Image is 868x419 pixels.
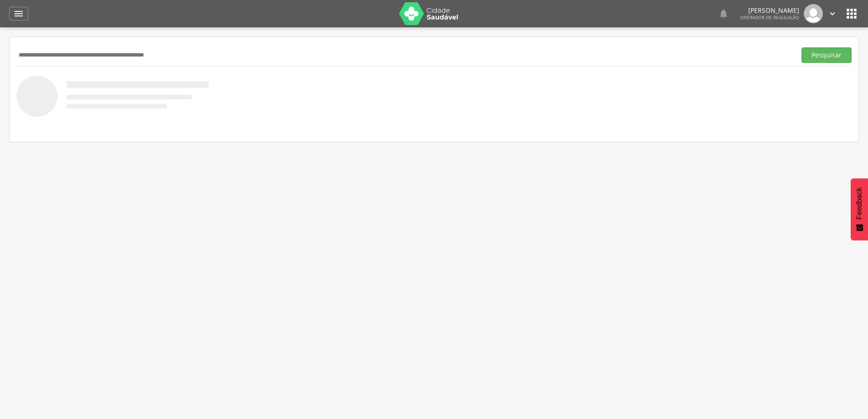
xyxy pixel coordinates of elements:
button: Feedback - Mostrar pesquisa [851,178,868,240]
i:  [827,9,837,19]
i:  [718,8,729,19]
a:  [718,4,729,23]
p: [PERSON_NAME] [740,7,799,14]
i:  [13,8,24,19]
a:  [827,4,837,23]
a:  [9,7,28,21]
span: Feedback [855,187,863,219]
span: Operador de regulação [740,14,799,21]
i:  [844,6,859,21]
button: Pesquisar [801,47,852,63]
